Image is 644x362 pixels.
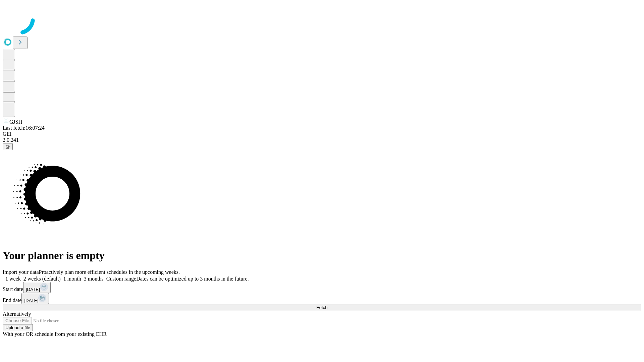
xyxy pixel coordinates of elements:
[5,276,21,282] span: 1 week
[3,293,641,304] div: End date
[3,311,31,317] span: Alternatively
[316,305,327,310] span: Fetch
[39,269,180,275] span: Proactively plan more efficient schedules in the upcoming weeks.
[3,125,45,131] span: Last fetch: 16:07:24
[21,293,49,304] button: [DATE]
[84,276,104,282] span: 3 months
[3,331,107,337] span: With your OR schedule from your existing EHR
[23,276,61,282] span: 2 weeks (default)
[106,276,136,282] span: Custom range
[3,137,641,143] div: 2.0.241
[3,249,641,262] h1: Your planner is empty
[3,282,641,293] div: Start date
[136,276,249,282] span: Dates can be optimized up to 3 months in the future.
[26,287,40,292] span: [DATE]
[9,119,22,125] span: GJSH
[23,282,51,293] button: [DATE]
[63,276,81,282] span: 1 month
[3,131,641,137] div: GEI
[3,269,39,275] span: Import your data
[3,143,13,150] button: @
[3,304,641,311] button: Fetch
[5,144,10,149] span: @
[3,324,33,331] button: Upload a file
[24,298,38,303] span: [DATE]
